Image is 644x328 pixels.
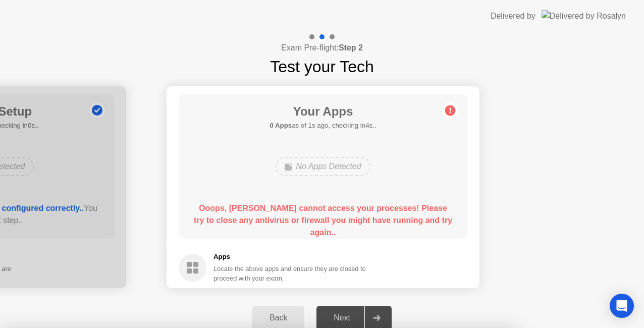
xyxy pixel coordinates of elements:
[270,54,374,79] h1: Test your Tech
[610,294,634,318] div: Open Intercom Messenger
[255,313,301,322] div: Back
[281,42,363,54] h4: Exam Pre-flight:
[319,313,364,322] div: Next
[491,10,535,22] div: Delivered by
[194,204,452,237] b: Ooops, [PERSON_NAME] cannot access your processes! Please try to close any antivirus or firewall ...
[270,122,292,129] b: 0 Apps
[276,157,370,176] div: No Apps Detected
[213,264,366,283] div: Locate the above apps and ensure they are closed to proceed with your exam.
[270,121,376,131] h5: as of 1s ago, checking in4s..
[270,102,376,121] h1: Your Apps
[542,10,626,22] img: Delivered by Rosalyn
[339,43,363,52] b: Step 2
[213,252,366,262] h5: Apps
